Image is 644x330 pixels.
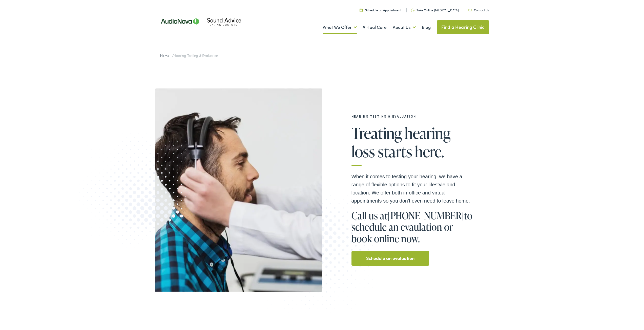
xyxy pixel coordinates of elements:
span: Treating [351,125,402,141]
p: When it comes to testing your hearing, we have a range of flexible options to fit your lifestyle ... [351,172,473,205]
a: Virtual Care [363,18,387,37]
a: Take Online [MEDICAL_DATA] [411,8,459,12]
img: Headphone icon in a unique green color, suggesting audio-related services or features. [411,9,414,12]
a: Contact Us [468,8,489,12]
img: Graphic image with a halftone pattern, contributing to the site's visual design. [72,114,205,251]
a: Schedule an Appointment [360,8,401,12]
span: starts [378,143,412,160]
a: About Us [393,18,416,37]
img: Bottom portion of a graphic image with a halftone pattern, adding to the site's aesthetic appeal. [255,190,389,328]
span: hearing [405,125,450,141]
span: loss [351,143,375,160]
h2: Hearing Testing & Evaluation [351,115,473,118]
span: Hearing Testing & Evaluation [174,53,218,58]
a: Blog [422,18,431,37]
img: Calendar icon in a unique green color, symbolizing scheduling or date-related features. [360,8,363,12]
img: Icon representing mail communication in a unique green color, indicative of contact or communicat... [468,9,472,11]
span: here. [415,143,444,160]
img: Person undergoing a hearing test in a professional setting. Serving MO, AR, and OK. [155,88,322,292]
a: Home [160,53,172,58]
a: Find a Hearing Clinic [437,20,489,34]
a: Schedule an evaluation [366,254,414,262]
a: [PHONE_NUMBER] [388,209,464,222]
span: / [160,53,218,58]
h1: Call us at to schedule an evaulation or book online now. [351,210,473,245]
a: What We Offer [323,18,357,37]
